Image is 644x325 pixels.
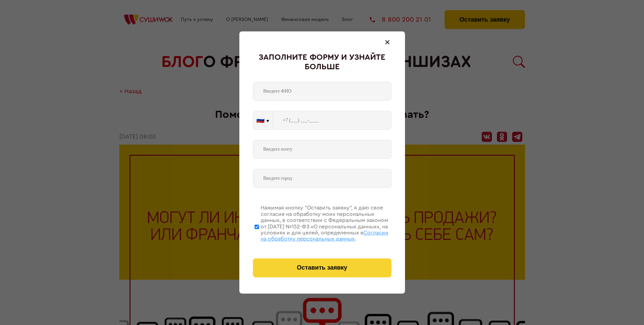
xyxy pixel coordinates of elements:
[253,169,391,188] input: Введите город
[253,140,391,159] input: Введите почту
[273,111,391,130] input: +7 (___) ___-____
[253,82,391,101] input: Введите ФИО
[253,111,272,129] button: 🇷🇺
[253,53,391,72] div: Заполните форму и узнайте больше
[261,205,391,242] div: Нажимая кнопку “Оставить заявку”, я даю свое согласие на обработку моих персональных данных, в со...
[261,230,388,242] span: Согласии на обработку персональных данных
[253,258,391,277] button: Оставить заявку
